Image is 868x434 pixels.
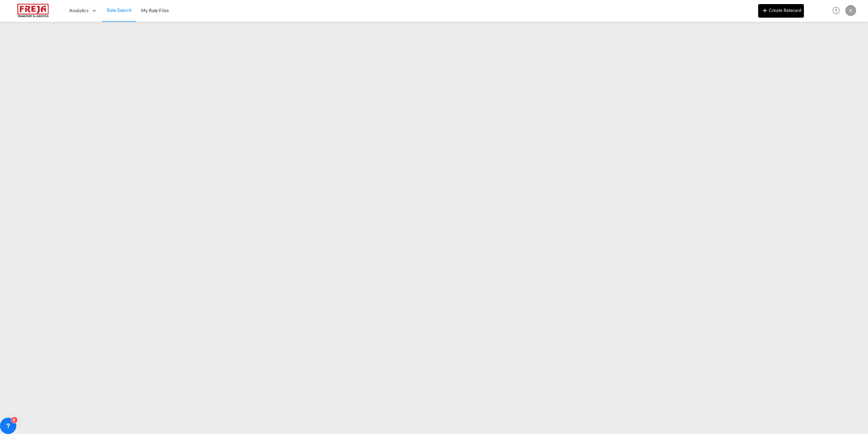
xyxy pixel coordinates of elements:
[830,5,845,17] div: Help
[107,7,132,13] span: Rate Search
[758,4,804,18] button: icon-plus 400-fgCreate Ratecard
[141,7,169,13] span: My Rate Files
[830,5,842,16] span: Help
[10,3,56,18] img: 586607c025bf11f083711d99603023e7.png
[845,5,856,16] div: K
[69,7,88,14] span: Analytics
[761,6,769,14] md-icon: icon-plus 400-fg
